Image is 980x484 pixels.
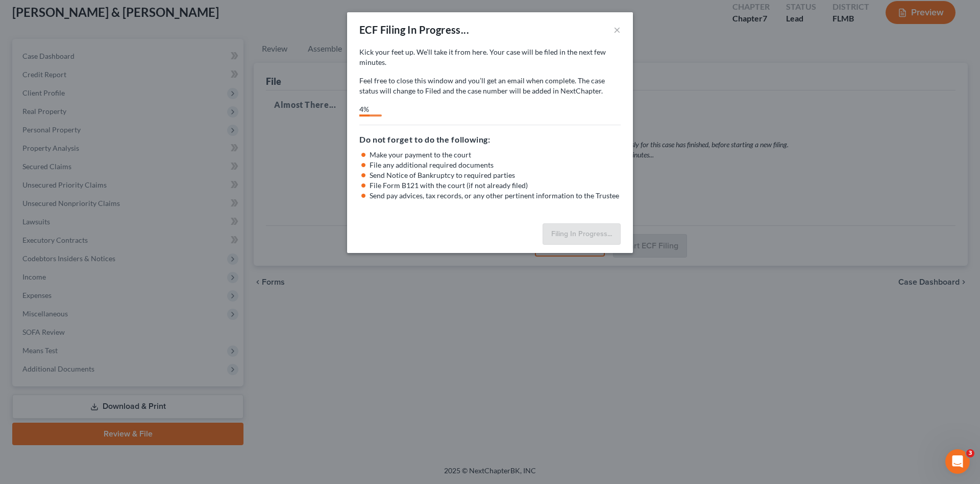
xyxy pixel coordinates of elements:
[945,449,970,474] iframe: Intercom live chat
[370,180,621,191] li: File Form B121 with the court (if not already filed)
[966,449,974,457] span: 3
[359,22,469,37] div: ECF Filing In Progress...
[370,160,621,170] li: File any additional required documents
[359,47,621,67] p: Kick your feet up. We’ll take it from here. Your case will be filed in the next few minutes.
[543,223,621,245] button: Filing In Progress...
[370,170,621,180] li: Send Notice of Bankruptcy to required parties
[359,133,621,146] h5: Do not forget to do the following:
[370,150,621,160] li: Make your payment to the court
[614,24,621,36] button: ×
[359,104,370,114] div: 4%
[359,76,621,96] p: Feel free to close this window and you’ll get an email when complete. The case status will change...
[370,191,621,201] li: Send pay advices, tax records, or any other pertinent information to the Trustee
